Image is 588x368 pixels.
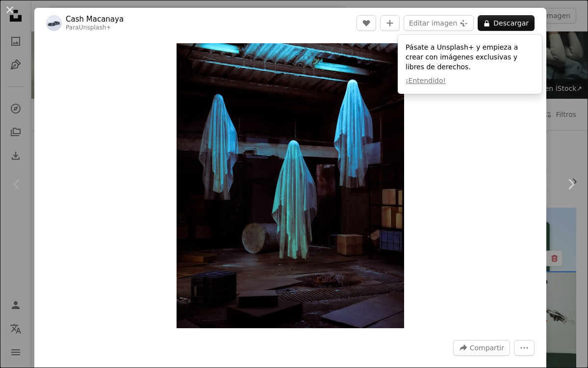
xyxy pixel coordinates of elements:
div: Para [66,24,124,32]
img: Ve al perfil de Cash Macanaya [46,15,62,31]
button: Ampliar en esta imagen [177,43,404,328]
span: Compartir [470,340,504,355]
img: Un par de estatuas fantasmas en una habitación oscura [177,43,404,328]
button: Añade a la colección [380,15,400,31]
button: Descargar [478,15,535,31]
button: Más acciones [514,340,535,356]
button: Editar imagen [404,15,474,31]
div: Pásate a Unsplash+ y empieza a crear con imágenes exclusivas y libres de derechos. [398,35,542,94]
button: ¡Entendido! [406,76,446,86]
a: Cash Macanaya [66,14,124,24]
a: Unsplash+ [79,24,111,31]
button: Compartir esta imagen [453,340,510,356]
a: Siguiente [554,137,588,231]
button: Me gusta [357,15,376,31]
